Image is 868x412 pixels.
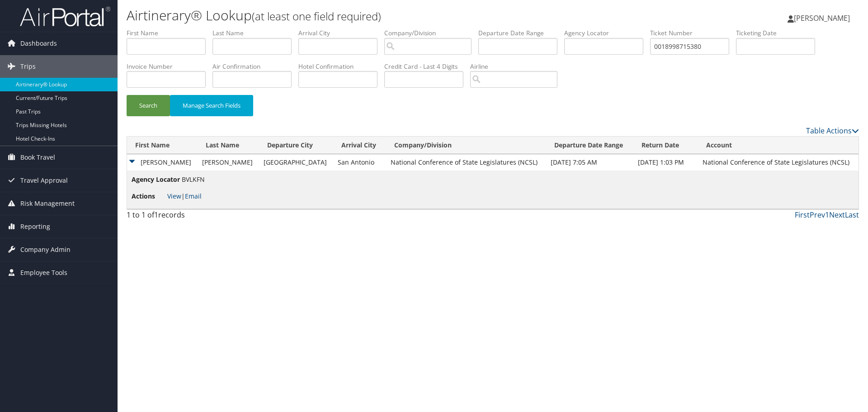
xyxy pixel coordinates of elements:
span: Agency Locator [132,175,180,185]
span: Book Travel [20,146,55,169]
span: Dashboards [20,32,57,55]
th: Departure City: activate to sort column ascending [259,137,333,154]
span: Employee Tools [20,261,67,284]
th: First Name: activate to sort column ascending [127,137,198,154]
label: Invoice Number [127,62,212,71]
span: Risk Management [20,192,75,215]
label: Company/Division [384,28,478,38]
label: Airline [470,62,564,71]
td: [PERSON_NAME] [127,154,198,170]
label: Hotel Confirmation [298,62,384,71]
label: Agency Locator [564,28,650,38]
a: View [167,192,181,200]
span: Company Admin [20,238,71,261]
td: National Conference of State Legislatures (NCSL) [698,154,859,170]
button: Manage Search Fields [170,95,253,116]
td: National Conference of State Legislatures (NCSL) [386,154,547,170]
td: San Antonio [333,154,386,170]
span: [PERSON_NAME] [794,13,850,23]
a: Next [829,210,845,220]
a: Table Actions [806,126,859,136]
h1: Airtinerary® Lookup [127,6,615,25]
span: Actions [132,191,165,201]
img: airportal-logo.png [20,6,110,27]
a: 1 [825,210,829,220]
td: [DATE] 7:05 AM [546,154,633,170]
span: Reporting [20,215,50,238]
span: BVLKFN [182,175,205,184]
label: Departure Date Range [478,28,564,38]
label: Ticketing Date [736,28,822,38]
a: Prev [810,210,825,220]
label: Credit Card - Last 4 Digits [384,62,470,71]
button: Search [127,95,170,116]
a: [PERSON_NAME] [788,5,859,32]
span: | [167,192,202,200]
td: [DATE] 1:03 PM [633,154,698,170]
label: Air Confirmation [212,62,298,71]
small: (at least one field required) [252,9,381,24]
span: 1 [154,210,158,220]
th: Company/Division [386,137,547,154]
th: Arrival City: activate to sort column ascending [333,137,386,154]
span: Trips [20,55,36,78]
th: Departure Date Range: activate to sort column ascending [546,137,633,154]
label: Arrival City [298,28,384,38]
label: Last Name [212,28,298,38]
span: Travel Approval [20,169,68,192]
td: [PERSON_NAME] [198,154,259,170]
th: Last Name: activate to sort column ascending [198,137,259,154]
th: Account: activate to sort column ascending [698,137,859,154]
th: Return Date: activate to sort column ascending [633,137,698,154]
a: First [795,210,810,220]
label: Ticket Number [650,28,736,38]
label: First Name [127,28,212,38]
td: [GEOGRAPHIC_DATA] [259,154,333,170]
a: Email [185,192,202,200]
div: 1 to 1 of records [127,209,300,225]
a: Last [845,210,859,220]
